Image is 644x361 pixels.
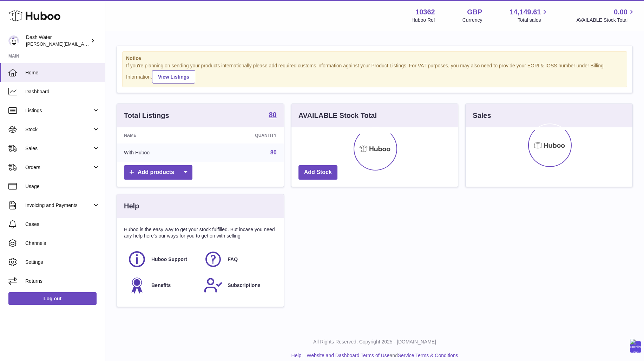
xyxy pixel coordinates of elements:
[124,201,139,211] h3: Help
[25,69,100,76] span: Home
[518,17,549,24] span: Total sales
[127,276,197,295] a: Benefits
[510,7,541,17] span: 14,149.61
[205,127,283,143] th: Quantity
[111,339,638,345] p: All Rights Reserved. Copyright 2025 - [DOMAIN_NAME]
[304,352,458,359] li: and
[269,111,276,118] strong: 80
[412,17,435,24] div: Huboo Ref
[127,250,197,269] a: Huboo Support
[152,70,195,83] a: View Listings
[228,282,260,289] span: Subscriptions
[298,111,377,120] h3: AVAILABLE Stock Total
[126,62,623,83] div: If you're planning on sending your products internationally please add required customs informati...
[576,17,636,24] span: AVAILABLE Stock Total
[204,250,273,269] a: FAQ
[25,107,92,114] span: Listings
[270,149,277,155] a: 80
[25,126,92,133] span: Stock
[25,221,100,228] span: Cases
[204,276,273,295] a: Subscriptions
[614,7,627,17] span: 0.00
[462,17,482,24] div: Currency
[8,35,19,46] img: james@dash-water.com
[510,7,549,24] a: 14,149.61 Total sales
[25,278,100,285] span: Returns
[398,353,458,358] a: Service Terms & Conditions
[124,111,169,120] h3: Total Listings
[26,34,89,47] div: Dash Water
[151,282,171,289] span: Benefits
[25,145,92,152] span: Sales
[151,256,187,263] span: Huboo Support
[124,165,192,180] a: Add products
[25,164,92,171] span: Orders
[25,259,100,266] span: Settings
[126,55,623,62] strong: Notice
[415,7,435,17] strong: 10362
[117,143,205,162] td: With Huboo
[25,240,100,247] span: Channels
[473,111,491,120] h3: Sales
[298,165,337,180] a: Add Stock
[25,88,100,95] span: Dashboard
[467,7,482,17] strong: GBP
[291,353,302,358] a: Help
[124,226,277,240] p: Huboo is the easy way to get your stock fulfilled. But incase you need any help here's our ways f...
[26,41,141,47] span: [PERSON_NAME][EMAIL_ADDRESS][DOMAIN_NAME]
[269,111,276,120] a: 80
[228,256,238,263] span: FAQ
[117,127,205,143] th: Name
[25,202,92,209] span: Invoicing and Payments
[25,183,100,190] span: Usage
[307,353,389,358] a: Website and Dashboard Terms of Use
[576,7,636,24] a: 0.00 AVAILABLE Stock Total
[8,292,97,305] a: Log out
